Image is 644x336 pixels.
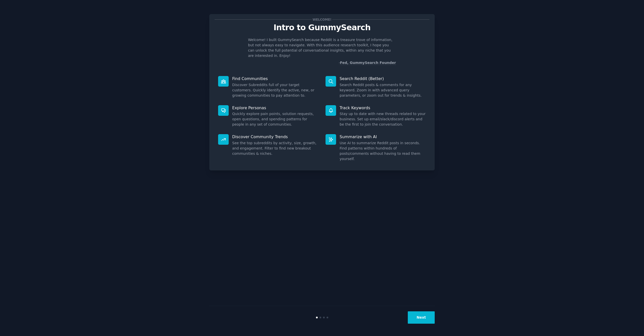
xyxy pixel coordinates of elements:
p: Welcome! I built GummySearch because Reddit is a treasure trove of information, but not always ea... [248,37,396,58]
dd: Discover Subreddits full of your target customers. Quickly identify the active, new, or growing c... [232,82,318,98]
dd: Search Reddit posts & comments for any keyword. Zoom in with advanced query parameters, or zoom o... [340,82,426,98]
p: Search Reddit (Better) [340,76,426,81]
dd: Use AI to summarize Reddit posts in seconds. Find patterns within hundreds of posts/comments with... [340,140,426,162]
dd: Stay up to date with new threads related to your business. Set up email/slack/discord alerts and ... [340,111,426,127]
span: Welcome! [312,17,332,22]
p: Explore Personas [232,105,318,110]
p: Track Keywords [340,105,426,110]
a: Fed, GummySearch Founder [340,61,396,65]
p: Find Communities [232,76,318,81]
div: - [339,60,396,65]
button: Next [408,311,435,324]
p: Summarize with AI [340,134,426,139]
dd: Quickly explore pain points, solution requests, open questions, and spending patterns for people ... [232,111,318,127]
p: Intro to GummySearch [215,23,429,32]
p: Discover Community Trends [232,134,318,139]
dd: See the top subreddits by activity, size, growth, and engagement. Filter to find new breakout com... [232,140,318,156]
